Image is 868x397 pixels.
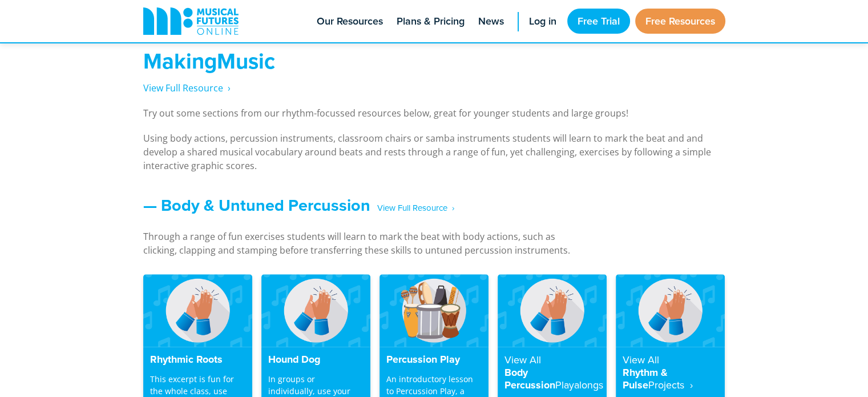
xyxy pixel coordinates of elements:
[478,14,504,29] span: News
[623,354,718,392] h4: Rhythm & Pulse
[143,82,231,95] a: View Full Resource‎‏‏‎ ‎ ›
[529,14,556,29] span: Log in
[143,106,725,120] p: Try out some sections from our rhythm-focussed resources below, great for younger students and la...
[143,230,588,257] p: Through a range of fun exercises students will learn to mark the beat with body actions, such as ...
[370,198,454,218] span: ‎ ‎ ‎ View Full Resource‎‏‏‎ ‎ ›
[386,354,482,366] h4: Percussion Play
[504,352,541,367] strong: View All
[268,354,364,366] h4: Hound Dog
[143,131,725,173] p: Using body actions, percussion instruments, classroom chairs or samba instruments students will l...
[143,82,231,94] span: View Full Resource‎‏‏‎ ‎ ›
[317,14,383,29] span: Our Resources
[635,9,725,34] a: Free Resources
[150,354,245,366] h4: Rhythmic Roots
[623,352,659,367] strong: View All
[567,9,630,34] a: Free Trial
[648,378,693,392] strong: Projects ‎ ›
[143,45,275,77] strong: MakingMusic
[397,14,465,29] span: Plans & Pricing
[143,193,454,217] a: — Body & Untuned Percussion‎ ‎ ‎ View Full Resource‎‏‏‎ ‎ ›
